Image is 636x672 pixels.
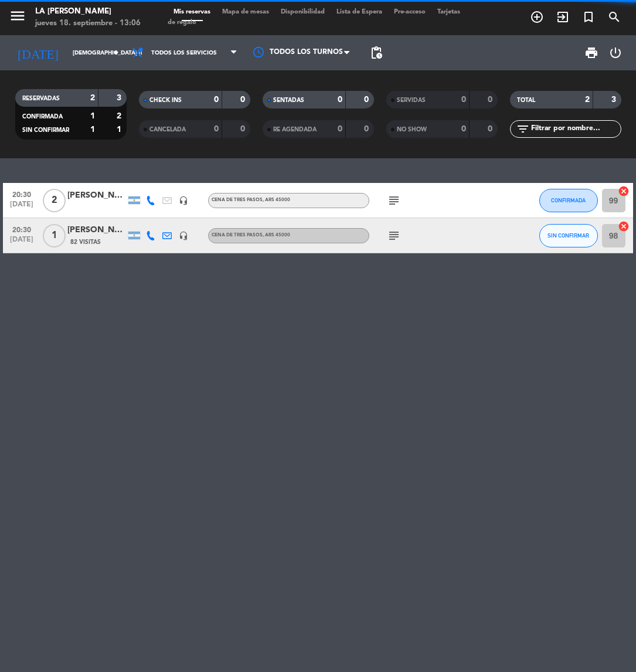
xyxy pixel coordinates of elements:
[179,231,188,240] i: headset_mic
[90,94,95,102] strong: 2
[117,112,124,120] strong: 2
[530,10,544,24] i: add_circle_outline
[516,122,530,136] i: filter_list
[611,96,618,104] strong: 3
[22,127,69,133] span: SIN CONFIRMAR
[263,233,290,237] span: , ARS 45000
[517,97,535,103] span: TOTAL
[9,7,26,25] i: menu
[551,197,586,203] span: CONFIRMADA
[539,189,598,212] button: CONFIRMADA
[22,96,60,101] span: RESERVADAS
[608,46,623,60] i: power_settings_new
[149,127,186,133] span: CANCELADA
[35,18,141,29] div: jueves 18. septiembre - 13:06
[273,127,317,133] span: RE AGENDADA
[581,10,596,24] i: turned_in_not
[364,125,371,133] strong: 0
[67,223,126,237] div: [PERSON_NAME]
[216,9,275,15] span: Mapa de mesas
[603,35,627,70] div: LOG OUT
[240,125,247,133] strong: 0
[397,97,426,103] span: SERVIDAS
[275,9,331,15] span: Disponibilidad
[461,96,466,104] strong: 0
[179,196,188,205] i: headset_mic
[214,96,219,104] strong: 0
[488,125,495,133] strong: 0
[117,125,124,134] strong: 1
[90,112,95,120] strong: 1
[338,96,342,104] strong: 0
[22,114,63,120] span: CONFIRMADA
[607,10,621,24] i: search
[149,97,182,103] span: CHECK INS
[70,237,101,247] span: 82 Visitas
[331,9,388,15] span: Lista de Espera
[43,189,66,212] span: 2
[7,236,36,249] span: [DATE]
[109,46,123,60] i: arrow_drop_down
[397,127,427,133] span: NO SHOW
[43,224,66,247] span: 1
[273,97,304,103] span: SENTADAS
[240,96,247,104] strong: 0
[387,194,401,208] i: subject
[338,125,342,133] strong: 0
[151,50,217,56] span: Todos los servicios
[539,224,598,247] button: SIN CONFIRMAR
[388,9,431,15] span: Pre-acceso
[212,233,290,237] span: Cena de tres pasos
[67,189,126,202] div: [PERSON_NAME]
[263,198,290,202] span: , ARS 45000
[488,96,495,104] strong: 0
[584,46,598,60] span: print
[7,201,36,214] span: [DATE]
[168,9,216,15] span: Mis reservas
[461,125,466,133] strong: 0
[387,229,401,243] i: subject
[7,187,36,201] span: 20:30
[90,125,95,134] strong: 1
[7,222,36,236] span: 20:30
[9,40,67,65] i: [DATE]
[35,6,141,18] div: LA [PERSON_NAME]
[585,96,590,104] strong: 2
[618,220,630,232] i: cancel
[364,96,371,104] strong: 0
[212,198,290,202] span: Cena de tres pasos
[618,185,630,197] i: cancel
[547,232,589,239] span: SIN CONFIRMAR
[369,46,383,60] span: pending_actions
[530,123,621,135] input: Filtrar por nombre...
[556,10,570,24] i: exit_to_app
[117,94,124,102] strong: 3
[9,7,26,29] button: menu
[214,125,219,133] strong: 0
